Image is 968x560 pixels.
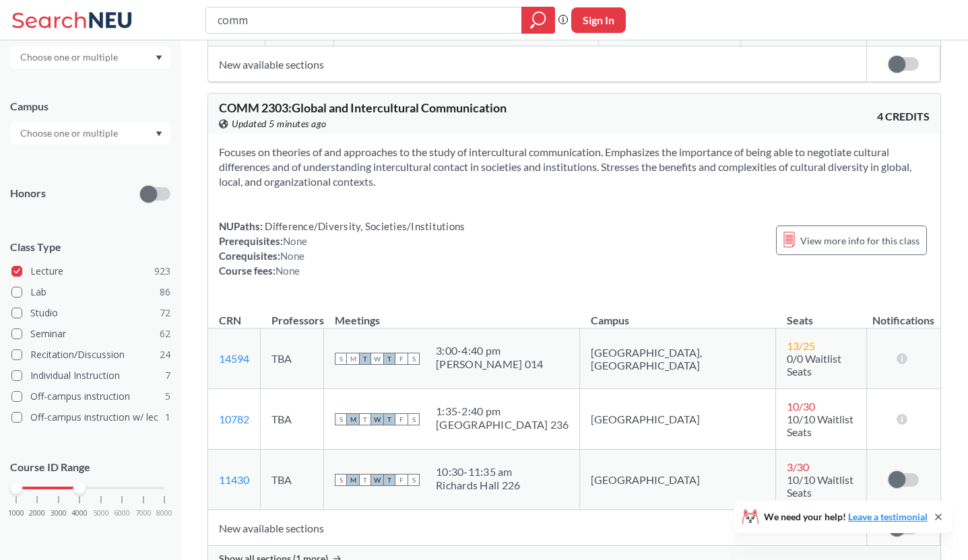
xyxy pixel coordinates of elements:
label: Seminar [11,325,170,343]
span: 0/0 Waitlist Seats [787,352,841,378]
span: Class Type [10,240,170,254]
span: 1000 [8,510,24,517]
div: 1:35 - 2:40 pm [436,405,569,418]
td: [GEOGRAPHIC_DATA], [GEOGRAPHIC_DATA] [580,328,776,389]
span: S [335,353,347,365]
span: We need your help! [764,512,928,522]
button: Sign In [571,7,626,33]
span: 10/10 Waitlist Seats [787,473,853,499]
a: 11430 [219,473,249,486]
span: F [395,353,408,365]
span: None [280,250,304,262]
a: 14594 [219,352,249,365]
span: S [408,413,420,425]
span: 86 [160,285,170,300]
div: Dropdown arrow [10,122,170,145]
span: COMM 2303 : Global and Intercultural Communication [219,100,507,115]
span: 72 [160,306,170,320]
span: 10/10 Waitlist Seats [787,413,853,438]
span: 6000 [114,510,130,517]
span: 4000 [71,510,88,517]
span: 923 [154,264,170,279]
span: Updated 5 minutes ago [232,116,327,131]
td: TBA [261,450,324,510]
p: Honors [10,186,46,201]
a: 10782 [219,413,249,425]
label: Individual Instruction [11,367,170,384]
span: None [283,235,307,247]
div: Campus [10,99,170,114]
span: Difference/Diversity, Societies/Institutions [263,220,465,232]
div: [PERSON_NAME] 014 [436,357,543,371]
span: W [371,474,383,486]
td: TBA [261,389,324,450]
span: M [347,413,359,425]
p: Course ID Range [10,460,170,475]
span: 24 [160,347,170,362]
svg: Dropdown arrow [156,131,162,137]
span: 5000 [93,510,109,517]
input: Choose one or multiple [13,125,127,141]
span: View more info for this class [800,232,919,249]
td: New available sections [208,510,867,546]
span: M [347,353,359,365]
span: T [359,353,371,365]
span: S [335,413,347,425]
span: 1 [165,410,170,425]
span: 10 / 30 [787,400,815,413]
span: 8000 [156,510,172,517]
label: Off-campus instruction w/ lec [11,409,170,426]
span: T [383,413,395,425]
div: CRN [219,313,241,328]
label: Lab [11,283,170,301]
span: 62 [160,326,170,341]
span: 7 [165,368,170,383]
th: Meetings [324,300,580,328]
span: 5 [165,389,170,404]
span: 3000 [51,510,67,517]
span: W [371,413,383,425]
td: [GEOGRAPHIC_DATA] [580,450,776,510]
span: 2000 [29,510,45,517]
svg: Dropdown arrow [156,55,162,61]
span: 13 / 25 [787,339,815,352]
span: S [335,474,347,486]
div: NUPaths: Prerequisites: Corequisites: Course fees: [219,219,465,278]
label: Off-campus instruction [11,388,170,405]
label: Recitation/Discussion [11,346,170,363]
th: Seats [776,300,867,328]
td: [GEOGRAPHIC_DATA] [580,389,776,450]
div: 3:00 - 4:40 pm [436,344,543,357]
span: F [395,474,408,486]
div: 10:30 - 11:35 am [436,465,520,479]
svg: magnifying glass [530,11,546,30]
td: TBA [261,328,324,389]
span: T [359,474,371,486]
input: Choose one or multiple [13,49,127,65]
div: Richards Hall 226 [436,479,520,492]
div: Dropdown arrow [10,46,170,69]
input: Class, professor, course number, "phrase" [216,9,512,32]
a: Leave a testimonial [848,511,928,522]
span: 7000 [135,510,152,517]
span: 3 / 30 [787,460,809,473]
th: Notifications [867,300,940,328]
label: Studio [11,304,170,322]
span: None [276,265,300,277]
section: Focuses on theories of and approaches to the study of intercultural communication. Emphasizes the... [219,145,930,189]
span: W [371,353,383,365]
span: T [383,474,395,486]
th: Campus [580,300,776,328]
span: S [408,474,420,486]
span: T [383,353,395,365]
label: Lecture [11,262,170,280]
span: 4 CREDITS [877,109,930,124]
span: T [359,413,371,425]
th: Professors [261,300,324,328]
span: S [408,353,420,365]
span: M [347,474,359,486]
div: [GEOGRAPHIC_DATA] 236 [436,418,569,431]
td: New available sections [208,46,867,82]
span: F [395,413,408,425]
div: magnifying glass [521,7,555,34]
